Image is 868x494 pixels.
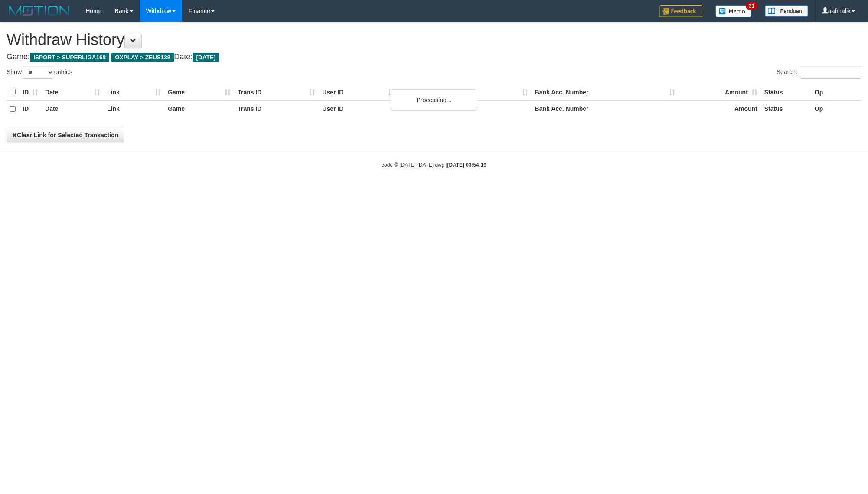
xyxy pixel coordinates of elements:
[532,100,679,117] th: Bank Acc. Number
[679,100,761,117] th: Amount
[319,84,398,100] th: User ID
[19,84,42,100] th: ID
[391,89,477,111] div: Processing...
[234,84,319,100] th: Trans ID
[811,84,861,100] th: Op
[30,53,109,62] span: ISPORT > SUPERLIGA168
[746,2,757,10] span: 31
[164,84,234,100] th: Game
[42,100,104,117] th: Date
[104,84,164,100] th: Link
[382,162,486,168] small: code © [DATE]-[DATE] dwg |
[715,5,752,17] img: Button%20Memo.svg
[164,100,234,117] th: Game
[398,84,531,100] th: Bank Acc. Name
[22,66,54,79] select: Showentries
[7,53,861,61] h4: Game: Date:
[765,5,808,17] img: panduan.png
[234,100,319,117] th: Trans ID
[447,162,486,168] strong: [DATE] 03:54:19
[42,84,104,100] th: Date
[7,66,72,79] label: Show entries
[7,31,861,48] h1: Withdraw History
[319,100,398,117] th: User ID
[811,100,861,117] th: Op
[800,66,861,79] input: Search:
[532,84,679,100] th: Bank Acc. Number
[7,4,72,17] img: MOTION_logo.png
[761,100,811,117] th: Status
[193,53,219,62] span: [DATE]
[659,5,702,17] img: Feedback.jpg
[7,128,124,142] button: Clear Link for Selected Transaction
[679,84,761,100] th: Amount
[777,66,861,79] label: Search:
[111,53,174,62] span: OXPLAY > ZEUS138
[19,100,42,117] th: ID
[104,100,164,117] th: Link
[761,84,811,100] th: Status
